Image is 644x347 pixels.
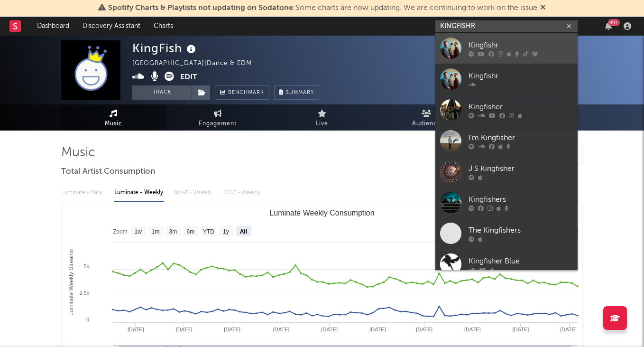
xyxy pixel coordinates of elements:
[132,58,263,69] div: [GEOGRAPHIC_DATA] | Dance & EDM
[274,85,319,100] button: Summary
[224,327,240,332] text: [DATE]
[469,132,573,143] div: I'm Kingfisher
[113,228,128,235] text: Zoom
[469,163,573,174] div: J S Kingfisher
[132,85,192,100] button: Track
[128,327,144,332] text: [DATE]
[273,327,290,332] text: [DATE]
[86,317,89,322] text: 0
[286,90,314,95] span: Summary
[469,101,573,113] div: Kingfisher
[135,228,142,235] text: 1w
[435,20,578,32] input: Search for artists
[215,85,269,100] a: Benchmark
[435,218,578,249] a: The Kingfishers
[469,255,573,267] div: Kingfisher Blue
[321,327,338,332] text: [DATE]
[435,187,578,218] a: Kingfishers
[464,327,481,332] text: [DATE]
[114,185,164,201] div: Luminate - Weekly
[152,228,160,235] text: 1m
[316,118,328,130] span: Live
[540,4,546,12] span: Dismiss
[416,327,432,332] text: [DATE]
[108,4,537,12] span: : Some charts are now updating. We are continuing to work on the issue
[228,87,264,99] span: Benchmark
[269,209,374,217] text: Luminate Weekly Consumption
[180,72,197,84] button: Edit
[435,94,578,125] a: Kingfisher
[176,327,193,332] text: [DATE]
[435,125,578,156] a: I'm Kingfisher
[199,118,237,130] span: Engagement
[374,104,478,131] a: Audience
[61,104,166,131] a: Music
[61,166,155,178] span: Total Artist Consumption
[147,17,180,36] a: Charts
[435,33,578,64] a: Kingfishr
[76,17,147,36] a: Discovery Assistant
[435,249,578,280] a: Kingfisher Blue
[469,70,573,82] div: Kingfishr
[605,22,612,30] button: 99+
[513,327,529,332] text: [DATE]
[469,225,573,236] div: The Kingfishers
[412,118,441,130] span: Audience
[108,4,293,12] span: Spotify Charts & Playlists not updating on Sodatone
[435,156,578,187] a: J S Kingfisher
[83,263,89,269] text: 5k
[270,104,374,131] a: Live
[435,64,578,94] a: Kingfishr
[203,228,214,235] text: YTD
[166,104,270,131] a: Engagement
[469,194,573,205] div: Kingfishers
[68,249,74,316] text: Luminate Weekly Streams
[369,327,386,332] text: [DATE]
[240,228,247,235] text: All
[608,19,620,26] div: 99 +
[560,327,577,332] text: [DATE]
[105,118,122,130] span: Music
[223,228,229,235] text: 1y
[469,39,573,51] div: Kingfishr
[169,228,177,235] text: 3m
[30,17,76,36] a: Dashboard
[132,40,198,56] div: KingFish
[187,228,195,235] text: 6m
[79,290,89,296] text: 2.5k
